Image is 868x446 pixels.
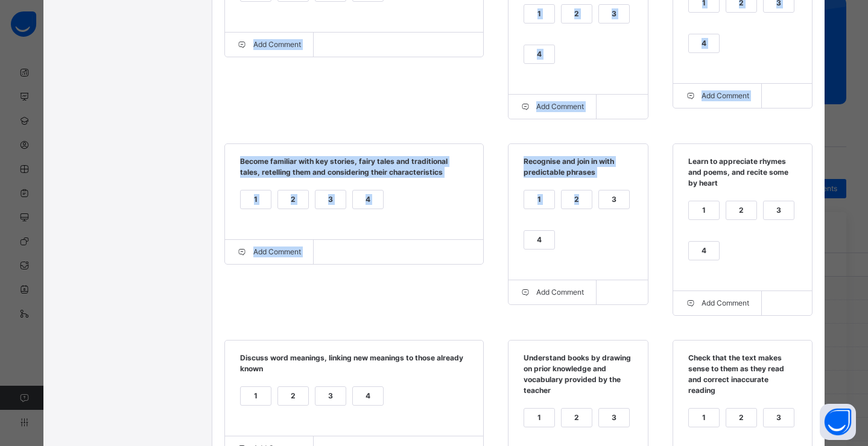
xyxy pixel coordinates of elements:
div: 3 [315,387,346,405]
div: 4 [353,190,383,209]
div: 1 [524,409,554,427]
div: 1 [689,409,719,427]
span: Understand books by drawing on prior knowledge and vocabulary provided by the teacher [521,353,636,405]
div: 3 [315,190,346,209]
span: Discuss word meanings, linking new meanings to those already known [237,353,471,383]
span: Become familiar with key stories, fairy tales and traditional tales, retelling them and consideri... [237,156,471,187]
div: 3 [764,201,794,219]
div: 4 [524,45,554,63]
span: Check that the text makes sense to them as they read and correct inaccurate reading [685,353,800,405]
div: Add Comment [225,240,314,264]
div: 3 [764,409,794,427]
div: 3 [599,190,629,209]
div: Add Comment [673,291,762,315]
div: Add Comment [508,280,597,304]
div: 2 [726,409,756,427]
span: Learn to appreciate rhymes and poems, and recite some by heart [685,156,800,198]
div: 2 [278,190,308,209]
div: 4 [689,242,719,260]
div: 1 [524,5,554,23]
div: 2 [562,409,592,427]
div: 3 [599,409,629,427]
div: 4 [353,387,383,405]
div: Add Comment [508,95,597,119]
div: 3 [599,5,629,23]
div: 4 [524,231,554,249]
div: Add Comment [673,84,762,108]
div: 4 [689,34,719,52]
span: Recognise and join in with predictable phrases [521,156,636,187]
div: 1 [241,387,271,405]
div: 2 [278,387,308,405]
div: 1 [524,190,554,209]
div: 2 [726,201,756,219]
div: 1 [241,190,271,209]
div: Add Comment [225,33,314,57]
button: Open asap [820,404,856,440]
div: 1 [689,201,719,219]
div: 2 [562,5,592,23]
div: 2 [562,190,592,209]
